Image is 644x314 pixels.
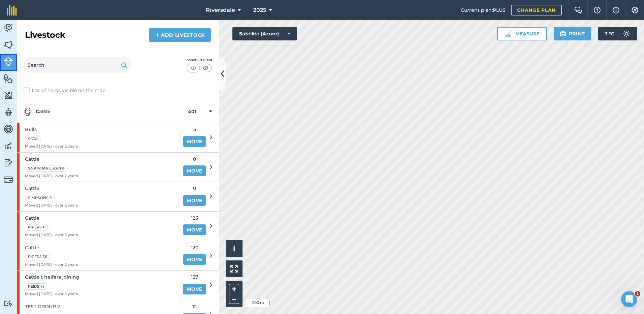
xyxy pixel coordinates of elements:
[25,195,55,201] div: SIMPSONS 3
[25,136,41,143] div: SG3A
[183,155,206,163] span: 0
[24,108,32,116] img: svg+xml;base64,PD94bWwgdmVyc2lvbj0iMS4wIiBlbmNvZGluZz0idXRmLTgiPz4KPCEtLSBHZW5lcmF0b3I6IEFkb2JlIE...
[25,273,79,281] span: Cattle t heifers joining
[505,30,511,37] img: Ruler icon
[183,284,206,294] a: Move
[605,27,614,40] span: 7 ° C
[560,30,566,38] img: svg+xml;base64,PHN2ZyB4bWxucz0iaHR0cDovL3d3dy53My5vcmcvMjAwMC9zdmciIHdpZHRoPSIxOSIgaGVpZ2h0PSIyNC...
[25,173,78,179] span: Moved [DATE] - over 2 years
[183,214,206,222] span: 125
[226,240,243,257] button: i
[183,126,206,133] span: 5
[4,57,13,66] img: svg+xml;base64,PD94bWwgdmVyc2lvbj0iMS4wIiBlbmNvZGluZz0idXRmLTgiPz4KPCEtLSBHZW5lcmF0b3I6IEFkb2JlIE...
[155,31,160,39] img: svg+xml;base64,PHN2ZyB4bWxucz0iaHR0cDovL3d3dy53My5vcmcvMjAwMC9zdmciIHdpZHRoPSIxNCIgaGVpZ2h0PSIyNC...
[24,57,131,73] input: Search
[25,254,50,260] div: PIPERS 36
[25,202,78,209] span: Moved [DATE] - over 2 years
[183,273,206,281] span: 127
[620,27,633,40] img: svg+xml;base64,PD94bWwgdmVyc2lvbj0iMS4wIiBlbmNvZGluZz0idXRmLTgiPz4KPCEtLSBHZW5lcmF0b3I6IEFkb2JlIE...
[149,28,211,42] a: Add Livestock
[554,27,591,40] button: Print
[17,271,179,300] a: Cattle t heifers joiningREIDS 14Moved [DATE] - over 2 years
[183,136,206,147] a: Move
[25,144,78,150] span: Moved [DATE] - over 2 years
[229,294,239,304] button: –
[593,7,601,13] img: A question mark icon
[25,214,78,222] span: Cattle
[232,27,297,40] button: Satellite (Azure)
[613,6,619,14] img: svg+xml;base64,PHN2ZyB4bWxucz0iaHR0cDovL3d3dy53My5vcmcvMjAwMC9zdmciIHdpZHRoPSIxNyIgaGVpZ2h0PSIxNy...
[25,244,78,251] span: Cattle
[183,244,206,251] span: 120
[25,185,78,192] span: Cattle
[4,107,13,117] img: svg+xml;base64,PD94bWwgdmVyc2lvbj0iMS4wIiBlbmNvZGluZz0idXRmLTgiPz4KPCEtLSBHZW5lcmF0b3I6IEFkb2JlIE...
[17,182,179,211] a: CattleSIMPSONS 3Moved [DATE] - over 2 years
[497,27,547,40] button: Measure
[4,158,13,168] img: svg+xml;base64,PD94bWwgdmVyc2lvbj0iMS4wIiBlbmNvZGluZz0idXRmLTgiPz4KPCEtLSBHZW5lcmF0b3I6IEFkb2JlIE...
[17,241,179,271] a: CattlePIPERS 36Moved [DATE] - over 2 years
[4,300,13,307] img: svg+xml;base64,PD94bWwgdmVyc2lvbj0iMS4wIiBlbmNvZGluZz0idXRmLTgiPz4KPCEtLSBHZW5lcmF0b3I6IEFkb2JlIE...
[4,141,13,151] img: svg+xml;base64,PD94bWwgdmVyc2lvbj0iMS4wIiBlbmNvZGluZz0idXRmLTgiPz4KPCEtLSBHZW5lcmF0b3I6IEFkb2JlIE...
[25,155,78,163] span: Cattle
[511,5,562,15] a: Change plan
[635,291,640,296] span: 1
[229,284,239,294] button: +
[4,90,13,100] img: svg+xml;base64,PHN2ZyB4bWxucz0iaHR0cDovL3d3dy53My5vcmcvMjAwMC9zdmciIHdpZHRoPSI1NiIgaGVpZ2h0PSI2MC...
[188,108,196,116] strong: 401
[25,232,78,238] span: Moved [DATE] - over 2 years
[183,195,206,206] a: Move
[206,6,235,14] span: Riversdale
[17,123,179,152] a: BullsSG3AMoved [DATE] - over 2 years
[24,87,212,94] label: List of herds visible on the map
[574,7,582,13] img: Two speech bubbles overlapping with the left bubble in the forefront
[230,265,238,273] img: Four arrows, one pointing top left, one top right, one bottom right and the last bottom left
[25,165,68,172] div: Southgate Lucerne
[25,224,49,231] div: PIPERS 11
[25,262,78,268] span: Moved [DATE] - over 2 years
[183,165,206,176] a: Move
[187,58,212,63] div: Visibility: On
[4,23,13,33] img: svg+xml;base64,PD94bWwgdmVyc2lvbj0iMS4wIiBlbmNvZGluZz0idXRmLTgiPz4KPCEtLSBHZW5lcmF0b3I6IEFkb2JlIE...
[621,291,637,307] iframe: Intercom live chat
[25,283,47,290] div: REIDS 14
[25,126,78,133] span: Bulls
[183,254,206,265] a: Move
[4,175,13,184] img: svg+xml;base64,PD94bWwgdmVyc2lvbj0iMS4wIiBlbmNvZGluZz0idXRmLTgiPz4KPCEtLSBHZW5lcmF0b3I6IEFkb2JlIE...
[25,30,65,40] h2: Livestock
[598,27,637,40] button: 7 °C
[253,6,266,14] span: 2025
[233,244,235,253] span: i
[25,291,79,297] span: Moved [DATE] - over 2 years
[17,153,179,182] a: CattleSouthgate LucerneMoved [DATE] - over 2 years
[183,185,206,192] span: 0
[201,65,210,71] img: svg+xml;base64,PHN2ZyB4bWxucz0iaHR0cDovL3d3dy53My5vcmcvMjAwMC9zdmciIHdpZHRoPSI1MCIgaGVpZ2h0PSI0MC...
[189,65,198,71] img: svg+xml;base64,PHN2ZyB4bWxucz0iaHR0cDovL3d3dy53My5vcmcvMjAwMC9zdmciIHdpZHRoPSI1MCIgaGVpZ2h0PSI0MC...
[121,61,127,69] img: svg+xml;base64,PHN2ZyB4bWxucz0iaHR0cDovL3d3dy53My5vcmcvMjAwMC9zdmciIHdpZHRoPSIxOSIgaGVpZ2h0PSIyNC...
[25,303,78,310] span: TEST GROUP 2
[183,303,206,310] span: 12
[4,124,13,134] img: svg+xml;base64,PD94bWwgdmVyc2lvbj0iMS4wIiBlbmNvZGluZz0idXRmLTgiPz4KPCEtLSBHZW5lcmF0b3I6IEFkb2JlIE...
[183,224,206,235] a: Move
[17,212,179,241] a: CattlePIPERS 11Moved [DATE] - over 2 years
[7,5,17,15] img: fieldmargin Logo
[461,6,506,14] span: Current plan : PLUS
[631,7,639,13] img: A cog icon
[24,108,188,116] strong: Cattle
[4,40,13,50] img: svg+xml;base64,PHN2ZyB4bWxucz0iaHR0cDovL3d3dy53My5vcmcvMjAwMC9zdmciIHdpZHRoPSI1NiIgaGVpZ2h0PSI2MC...
[4,73,13,84] img: svg+xml;base64,PHN2ZyB4bWxucz0iaHR0cDovL3d3dy53My5vcmcvMjAwMC9zdmciIHdpZHRoPSI1NiIgaGVpZ2h0PSI2MC...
